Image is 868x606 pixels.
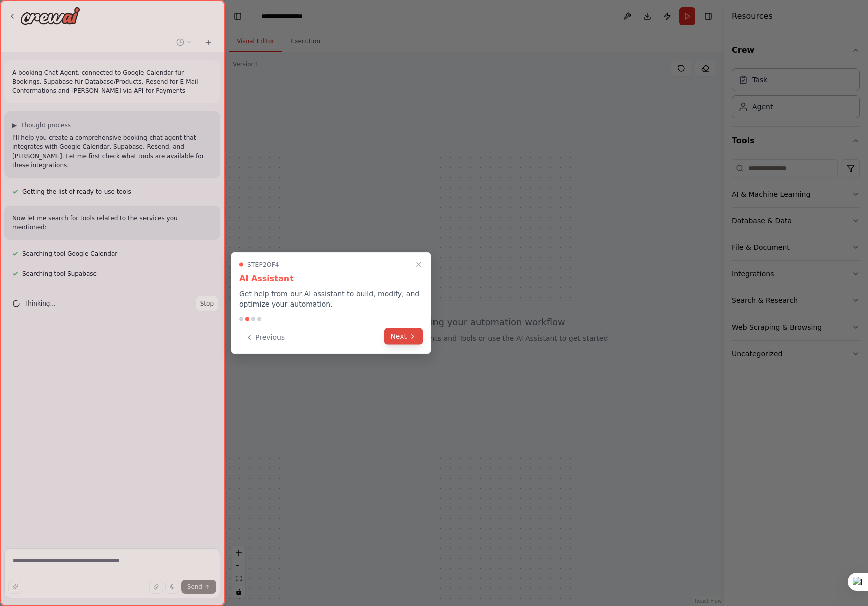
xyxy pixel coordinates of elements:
[239,289,423,309] p: Get help from our AI assistant to build, modify, and optimize your automation.
[247,261,279,269] span: Step 2 of 4
[239,273,423,285] h3: AI Assistant
[239,329,291,346] button: Previous
[231,9,245,23] button: Hide left sidebar
[413,259,425,271] button: Close walkthrough
[384,328,423,345] button: Next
